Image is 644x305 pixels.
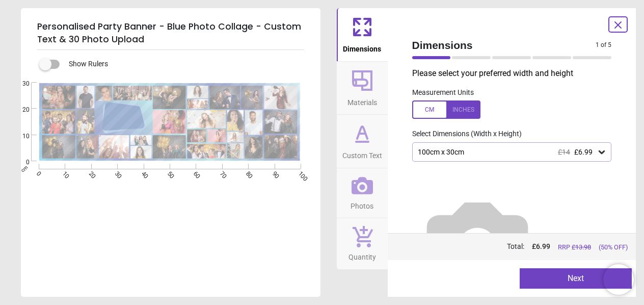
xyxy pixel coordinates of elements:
button: Dimensions [337,8,388,61]
span: 10 [10,132,30,141]
div: 100cm x 30cm [417,148,597,157]
span: 0 [10,158,30,167]
h5: Personalised Party Banner - Blue Photo Collage - Custom Text & 30 Photo Upload [37,16,304,50]
button: Materials [337,62,388,115]
span: 1 of 5 [596,41,611,49]
button: Custom Text [337,115,388,168]
span: (50% OFF) [599,243,628,252]
span: £14 [558,148,570,156]
span: Dimensions [412,38,596,53]
div: Total: [411,242,628,252]
button: Quantity [337,218,388,269]
span: RRP [558,243,591,252]
span: Dimensions [343,39,381,55]
span: £6.99 [574,148,593,156]
label: Measurement Units [412,88,474,98]
span: cm [20,164,29,173]
span: £ [532,242,550,252]
span: £ 13.98 [572,243,591,251]
span: Photos [351,196,373,212]
label: Select Dimensions (Width x Height) [404,129,522,139]
span: 6.99 [536,242,550,250]
p: Please select your preferred width and height [412,68,620,79]
span: Materials [347,93,377,108]
span: Quantity [348,247,376,263]
div: Show Rulers [45,58,320,70]
button: Photos [337,168,388,218]
button: Next [520,268,632,289]
iframe: Brevo live chat [603,264,634,295]
span: 30 [10,80,30,88]
span: Custom Text [342,146,382,161]
span: 20 [10,106,30,114]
